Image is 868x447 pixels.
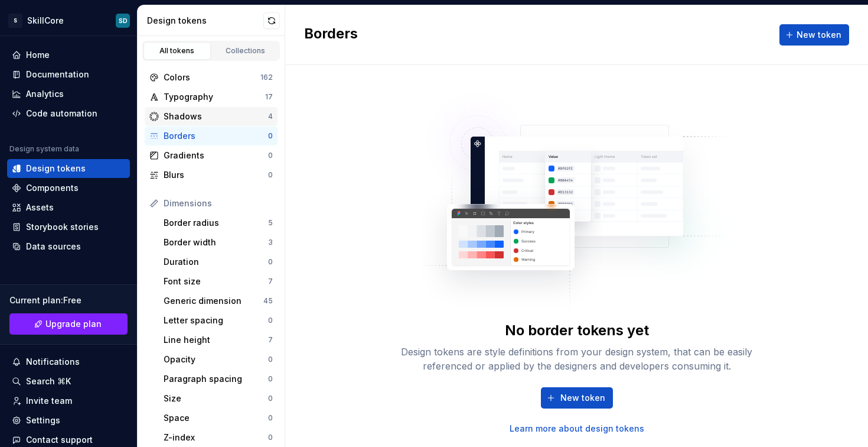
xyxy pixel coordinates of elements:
[26,108,97,119] div: Code automation
[26,182,79,194] div: Components
[148,46,207,56] div: All tokens
[147,15,263,27] div: Design tokens
[26,202,54,213] div: Assets
[159,213,278,232] a: Border radius5
[159,331,278,349] a: Line height7
[119,16,128,25] div: SD
[2,8,135,33] button: SSkillCoreSD
[26,49,50,61] div: Home
[797,29,841,41] span: New token
[164,393,268,404] div: Size
[7,65,130,84] a: Documentation
[216,46,275,56] div: Collections
[779,24,849,46] button: New token
[7,218,130,237] a: Storybook stories
[541,387,613,409] button: New token
[7,179,130,197] a: Components
[164,72,260,83] div: Colors
[268,433,273,442] div: 0
[7,391,130,410] a: Invite team
[145,107,278,126] a: Shadows4
[26,414,60,426] div: Settings
[164,237,268,248] div: Border width
[26,69,89,80] div: Documentation
[7,237,130,256] a: Data sources
[164,150,268,161] div: Gradients
[9,294,128,306] div: Current plan : Free
[9,144,79,154] div: Design system data
[26,221,99,233] div: Storybook stories
[159,252,278,271] a: Duration0
[145,166,278,184] a: Blurs0
[268,355,273,364] div: 0
[7,46,130,64] a: Home
[164,256,268,268] div: Duration
[268,394,273,403] div: 0
[26,395,72,407] div: Invite team
[268,151,273,160] div: 0
[159,389,278,408] a: Size0
[145,68,278,87] a: Colors162
[164,315,268,326] div: Letter spacing
[159,311,278,330] a: Letter spacing0
[164,334,268,346] div: Line height
[45,318,102,330] span: Upgrade plan
[145,127,278,145] a: Borders0
[7,104,130,123] a: Code automation
[268,335,273,345] div: 7
[268,170,273,180] div: 0
[260,73,273,82] div: 162
[26,88,64,100] div: Analytics
[268,413,273,423] div: 0
[164,130,268,142] div: Borders
[9,313,128,335] a: Upgrade plan
[159,272,278,291] a: Font size7
[164,276,268,287] div: Font size
[7,198,130,217] a: Assets
[265,92,273,102] div: 17
[268,218,273,228] div: 5
[159,233,278,252] a: Border width3
[7,411,130,430] a: Settings
[268,131,273,141] div: 0
[164,354,268,365] div: Opacity
[7,352,130,371] button: Notifications
[8,14,22,28] div: S
[7,159,130,178] a: Design tokens
[268,374,273,384] div: 0
[7,372,130,391] button: Search ⌘K
[159,409,278,427] a: Space0
[164,111,268,122] div: Shadows
[27,15,64,27] div: SkillCore
[560,392,605,404] span: New token
[7,85,130,103] a: Analytics
[145,146,278,165] a: Gradients0
[26,241,81,252] div: Data sources
[268,112,273,121] div: 4
[268,316,273,325] div: 0
[164,197,273,209] div: Dimensions
[268,257,273,267] div: 0
[159,291,278,310] a: Generic dimension45
[164,373,268,385] div: Paragraph spacing
[268,277,273,286] div: 7
[164,217,268,229] div: Border radius
[159,428,278,447] a: Z-index0
[26,375,71,387] div: Search ⌘K
[164,91,265,103] div: Typography
[26,163,86,174] div: Design tokens
[268,238,273,247] div: 3
[388,345,766,373] div: Design tokens are style definitions from your design system, that can be easily referenced or app...
[26,356,80,368] div: Notifications
[164,169,268,181] div: Blurs
[510,423,644,435] a: Learn more about design tokens
[26,434,93,446] div: Contact support
[263,296,273,306] div: 45
[159,350,278,369] a: Opacity0
[505,321,649,340] div: No border tokens yet
[164,432,268,443] div: Z-index
[159,370,278,388] a: Paragraph spacing0
[164,412,268,424] div: Space
[145,88,278,106] a: Typography17
[164,295,263,307] div: Generic dimension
